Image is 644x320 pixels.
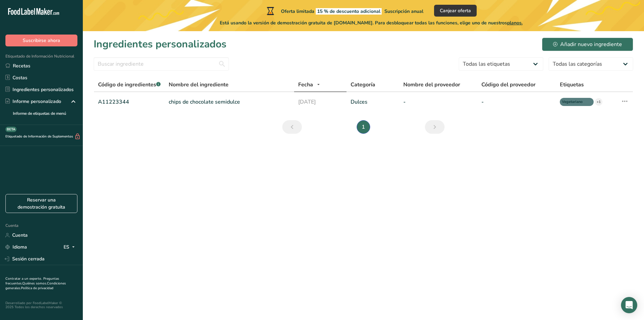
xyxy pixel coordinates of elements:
font: Informe de etiquetas de menú [13,111,66,116]
font: Etiquetas [560,81,584,88]
font: Desarrollado por FoodLabelMaker © [5,301,62,305]
font: Etiquetado de Información de Suplementos [5,134,73,139]
a: [DATE] [298,98,342,106]
font: Está usando la versión de demostración gratuita de [DOMAIN_NAME]. Para desbloquear todas las func... [220,20,507,26]
div: Abrir Intercom Messenger [621,297,637,313]
a: Política de privacidad [21,286,53,291]
a: - [481,98,552,106]
font: Oferta limitada [281,8,314,15]
a: Quiénes somos. [22,281,47,286]
font: Costas [13,74,27,81]
font: Recetas [13,63,30,69]
font: 15 % de descuento adicional [317,8,380,15]
font: BETA [7,127,15,132]
font: Sesión cerrada [12,256,45,262]
a: - [403,98,474,106]
a: Dulces [351,98,395,106]
font: - [481,98,484,106]
font: - [403,98,406,106]
font: Suscribirse ahora [23,37,60,44]
font: 2025 Todos los derechos reservados [5,305,63,310]
font: Cuenta [5,223,18,228]
a: A11223344 [98,98,161,106]
font: Idioma [13,244,27,250]
font: Categoría [351,81,375,88]
input: Buscar ingrediente [94,57,229,71]
font: Nombre del ingrediente [169,81,229,88]
a: Reservar una demostración gratuita [5,194,77,213]
a: Siguiente [425,120,445,134]
a: Contratar a un experto. [5,276,42,281]
font: ES [64,244,69,250]
font: Código del proveedor [481,81,535,88]
button: Añadir nuevo ingrediente [542,38,633,51]
font: chips de chocolate semidulce [169,98,240,106]
a: Anterior [282,120,302,134]
font: Suscripción anual [384,8,423,15]
font: Ingredientes personalizados [94,37,226,51]
font: Ingredientes personalizados [13,86,74,93]
font: Fecha [298,81,313,88]
font: Código de ingredientes [98,81,156,88]
font: Canjear oferta [440,7,471,14]
button: Canjear oferta [434,5,477,17]
font: Etiquetado de Información Nutricional [5,54,74,59]
font: planos. [507,20,523,26]
font: Informe personalizado [13,98,61,105]
font: Añadir nuevo ingrediente [560,41,622,48]
font: Vegetariano [562,99,582,104]
a: Preguntas frecuentes. [5,276,59,286]
a: Condiciones generales. [5,281,66,291]
font: Reservar una demostración gratuita [18,197,65,210]
font: +1 [597,100,601,104]
font: [DATE] [298,98,316,106]
button: Suscribirse ahora [5,35,77,46]
font: Cuenta [12,232,28,238]
font: Dulces [351,98,367,106]
a: chips de chocolate semidulce [169,98,290,106]
font: A11223344 [98,98,129,106]
font: Nombre del proveedor [403,81,460,88]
